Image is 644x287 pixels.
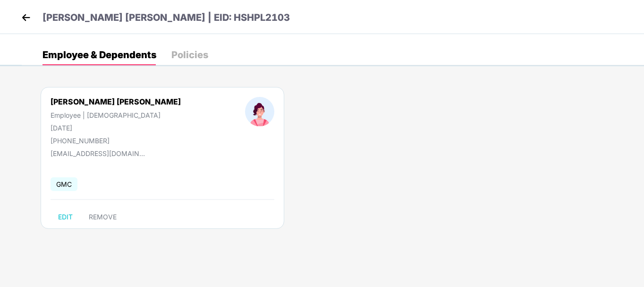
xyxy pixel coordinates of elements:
[51,124,181,132] div: [DATE]
[19,10,33,25] img: back
[51,111,181,119] div: Employee | [DEMOGRAPHIC_DATA]
[42,50,156,60] div: Employee & Dependents
[51,137,181,145] div: [PHONE_NUMBER]
[51,209,80,225] button: EDIT
[51,177,77,191] span: GMC
[51,149,145,157] div: [EMAIL_ADDRESS][DOMAIN_NAME]
[42,10,290,25] p: [PERSON_NAME] [PERSON_NAME] | EID: HSHPL2103
[51,97,181,106] div: [PERSON_NAME] [PERSON_NAME]
[89,213,117,221] span: REMOVE
[81,209,124,225] button: REMOVE
[245,97,274,126] img: profileImage
[58,213,73,221] span: EDIT
[171,50,208,60] div: Policies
